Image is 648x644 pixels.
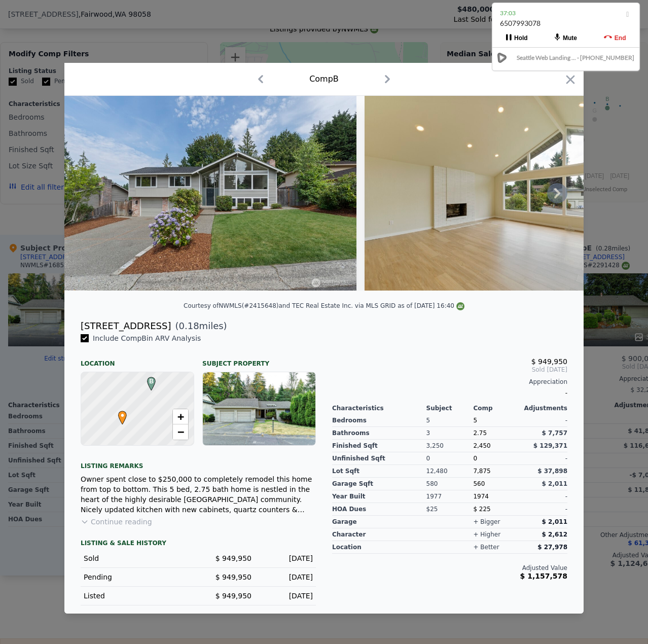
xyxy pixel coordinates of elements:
[332,378,567,386] div: Appreciation
[332,452,426,465] div: Unfinished Sqft
[215,592,251,600] span: $ 949,950
[426,414,474,427] div: 5
[215,554,251,562] span: $ 949,950
[520,572,567,580] span: $ 1,157,578
[81,474,316,515] div: Owner spent close to $250,000 to completely remodel this home from top to bottom. This 5 bed, 2.7...
[531,357,567,366] span: $ 949,950
[542,518,567,525] span: $ 2,011
[473,417,477,424] span: 5
[332,564,567,572] div: Adjusted Value
[426,503,474,516] div: $25
[260,572,313,582] div: [DATE]
[81,517,152,527] button: Continue reading
[537,544,567,551] span: $ 27,978
[332,516,426,528] div: garage
[332,404,426,412] div: Characteristics
[520,490,567,503] div: -
[332,414,426,427] div: Bedrooms
[116,411,122,417] div: •
[473,506,490,513] span: $ 225
[332,503,426,516] div: HOA Dues
[81,351,194,368] div: Location
[332,386,567,400] div: -
[179,320,199,331] span: 0.18
[332,490,426,503] div: Year Built
[332,440,426,452] div: Finished Sqft
[533,442,567,449] span: $ 129,371
[64,96,356,291] img: Property Img
[426,427,474,440] div: 3
[542,531,567,538] span: $ 2,612
[520,404,567,412] div: Adjustments
[426,440,474,452] div: 3,250
[81,539,316,549] div: LISTING & SALE HISTORY
[520,452,567,465] div: -
[171,319,227,333] span: ( miles)
[426,452,474,465] div: 0
[84,572,190,582] div: Pending
[202,351,316,368] div: Subject Property
[81,319,171,333] div: [STREET_ADDRESS]
[426,404,474,412] div: Subject
[309,73,339,85] div: Comp B
[542,430,567,437] span: $ 7,757
[473,427,520,440] div: 2.75
[332,541,426,554] div: location
[173,409,188,424] a: Zoom in
[89,334,205,342] span: Include Comp B in ARV Analysis
[116,408,129,423] span: •
[473,490,520,503] div: 1974
[84,553,190,563] div: Sold
[332,427,426,440] div: Bathrooms
[145,377,158,386] span: B
[426,478,474,490] div: 580
[260,591,313,601] div: [DATE]
[260,553,313,563] div: [DATE]
[177,425,184,438] span: −
[332,366,567,374] span: Sold [DATE]
[215,573,251,581] span: $ 949,950
[473,455,477,462] span: 0
[473,480,485,487] span: 560
[84,591,190,601] div: Listed
[426,490,474,503] div: 1977
[473,530,500,539] div: + higher
[473,404,520,412] div: Comp
[173,424,188,440] a: Zoom out
[184,302,464,309] div: Courtesy of NWMLS (#2415648) and TEC Real Estate Inc. via MLS GRID as of [DATE] 16:40
[332,465,426,478] div: Lot Sqft
[473,468,490,475] span: 7,875
[473,543,499,551] div: + better
[81,454,316,470] div: Listing remarks
[145,377,151,383] div: B
[520,414,567,427] div: -
[537,468,567,475] span: $ 37,898
[332,478,426,490] div: Garage Sqft
[426,465,474,478] div: 12,480
[520,503,567,516] div: -
[473,518,500,526] div: + bigger
[473,442,490,449] span: 2,450
[177,410,184,423] span: +
[332,528,426,541] div: character
[456,302,464,310] img: NWMLS Logo
[542,480,567,487] span: $ 2,011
